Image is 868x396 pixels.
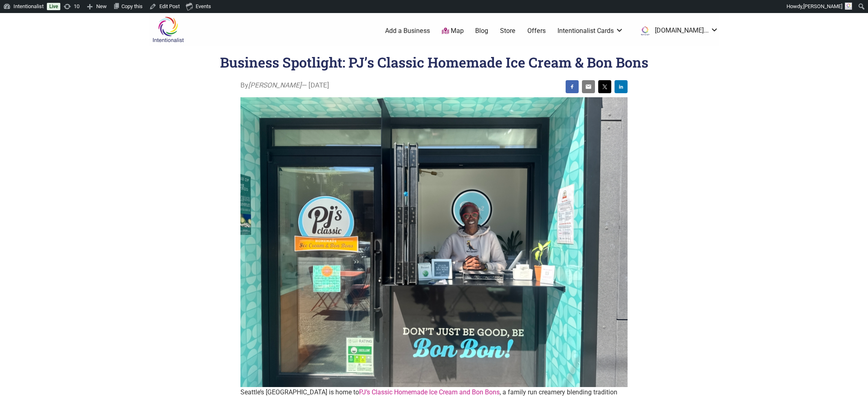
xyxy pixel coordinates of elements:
[47,3,60,10] a: Live
[500,26,516,35] a: Store
[569,83,575,90] img: facebook sharing button
[803,3,842,9] span: [PERSON_NAME]
[527,26,546,35] a: Offers
[220,53,648,71] h1: Business Spotlight: PJ’s Classic Homemade Ice Cream & Bon Bons
[618,83,624,90] img: linkedin sharing button
[601,83,608,90] img: twitter sharing button
[359,388,500,396] a: PJ’s Classic Homemade Ice Cream and Bon Bons
[585,83,592,90] img: email sharing button
[248,81,302,89] i: [PERSON_NAME]
[635,24,718,38] li: ist.com...
[149,16,187,43] img: Intentionalist
[557,26,623,35] a: Intentionalist Cards
[635,24,718,38] a: [DOMAIN_NAME]...
[442,26,464,36] a: Map
[385,26,430,35] a: Add a Business
[240,80,329,91] span: By — [DATE]
[475,26,488,35] a: Blog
